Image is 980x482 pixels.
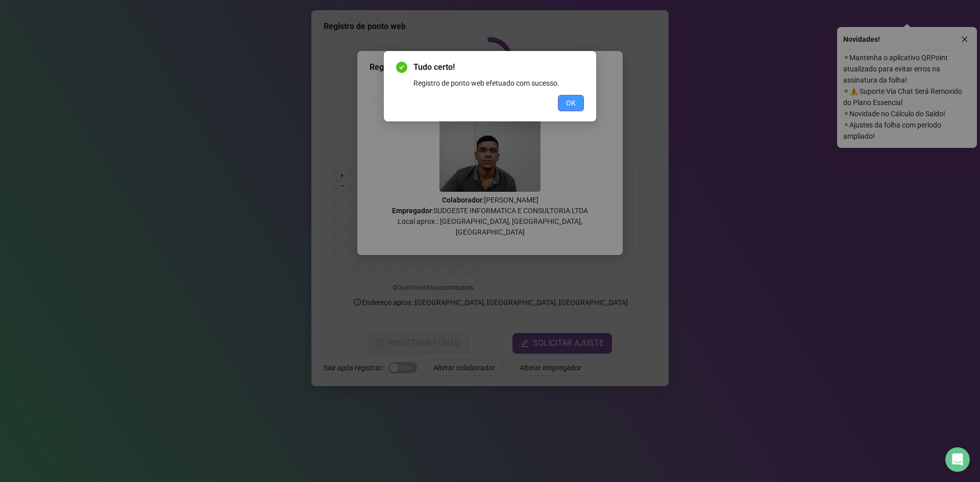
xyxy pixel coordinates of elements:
[566,97,576,109] span: OK
[413,61,584,73] span: Tudo certo!
[396,62,407,73] span: check-circle
[945,447,970,472] div: Open Intercom Messenger
[413,78,584,89] div: Registro de ponto web efetuado com sucesso.
[558,95,584,111] button: OK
